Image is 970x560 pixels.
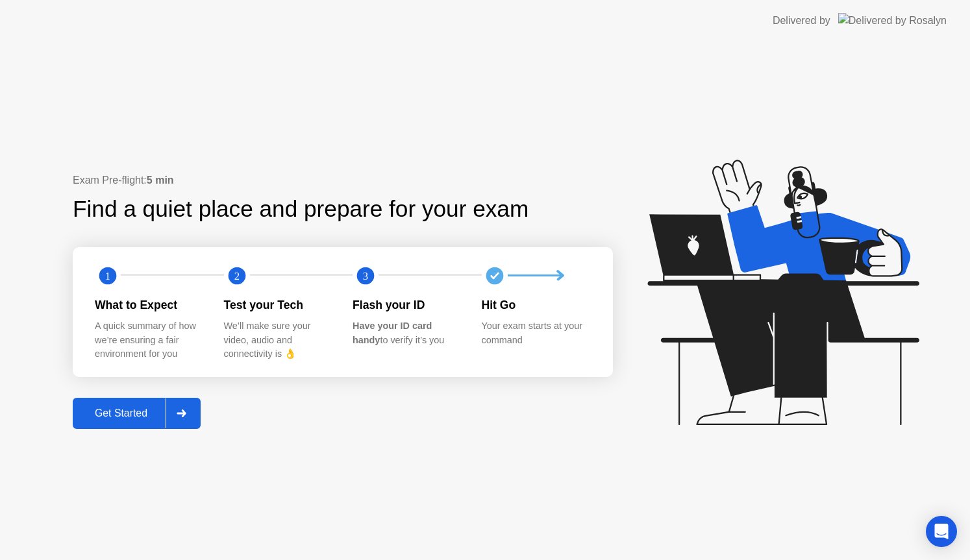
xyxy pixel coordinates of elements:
div: Get Started [77,408,166,419]
text: 3 [363,269,368,282]
div: Delivered by [773,13,830,29]
img: Delivered by Rosalyn [838,13,947,28]
button: Get Started [73,398,201,429]
div: Exam Pre-flight: [73,173,613,188]
text: 1 [105,269,110,282]
div: A quick summary of how we’re ensuring a fair environment for you [95,319,203,361]
div: to verify it’s you [353,319,461,347]
div: Your exam starts at your command [482,319,590,347]
text: 2 [234,269,239,282]
div: Find a quiet place and prepare for your exam [73,192,530,226]
div: Hit Go [482,297,590,313]
b: Have your ID card handy [353,321,432,345]
div: Test your Tech [224,297,332,313]
div: What to Expect [95,297,203,313]
div: Open Intercom Messenger [926,516,957,547]
b: 5 min [147,175,174,186]
div: Flash your ID [353,297,461,313]
div: We’ll make sure your video, audio and connectivity is 👌 [224,319,332,361]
